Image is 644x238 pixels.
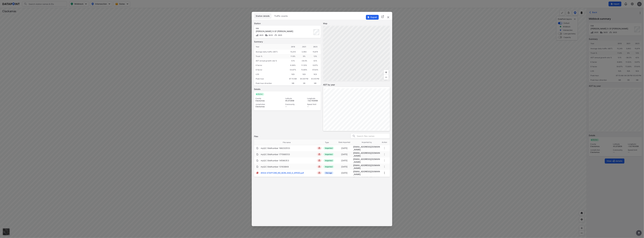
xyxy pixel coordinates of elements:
[638,231,640,235] span: ?
[353,158,381,163] div: migration@data-point.io
[310,68,321,72] div: 57.64%
[366,15,379,20] button: Export
[384,76,388,79] svg: Zoom Out
[254,59,287,63] div: ADT annual growth rate %
[324,172,333,174] span: Storage
[255,100,276,102] div: Clackamas
[307,97,319,100] div: Longitude
[307,100,319,102] div: -122.703950
[285,100,298,102] div: 45.372850
[287,54,299,59] div: 11.8 %
[307,103,319,106] div: Speed limit
[318,166,320,168] img: lock_close.8fab59a9.svg
[287,81,299,86] div: NB
[254,135,258,138] h3: Files
[353,152,381,157] div: migration@data-point.io
[299,77,310,81] div: 04:30 PM
[287,50,299,54] div: 15,245
[256,34,259,37] img: Volume count
[380,140,389,145] th: Action
[254,88,321,91] label: Details
[254,68,287,72] div: D factor
[256,15,270,17] span: Station details
[336,158,353,163] td: [DATE]
[254,50,287,54] div: Average daily traffic (ADT)
[367,16,370,18] img: File%20-%20Download.70cf71cd.svg
[310,81,321,86] div: NB
[256,172,259,174] img: pdf.8ad9566d.svg
[310,63,321,68] div: 9.07%
[353,140,381,145] th: Imported by
[256,159,259,162] img: file.af1f9d02.svg
[256,147,259,149] img: file.af1f9d02.svg
[324,159,334,162] span: Imported
[256,27,299,30] div: 558
[261,165,289,168] div: myQC SiteNumber 13183049
[255,97,276,100] div: County
[285,103,298,106] div: Community
[353,164,381,170] div: migration@data-point.io
[254,72,287,77] div: LOS
[285,97,298,100] div: Latitude
[387,15,390,19] img: close.efbf2170.svg
[254,77,287,81] div: Peak hour
[318,153,320,155] img: lock_close.8fab59a9.svg
[265,34,268,37] img: Vehicle class
[318,147,320,149] img: lock_close.8fab59a9.svg
[283,141,294,144] span: File name
[254,63,287,68] div: K factor
[353,176,381,182] div: mig6-adm@data-point.io
[336,152,353,157] td: [DATE]
[310,77,321,81] div: 03:45 PM
[299,50,310,54] div: 3,902
[384,75,389,80] div: Zoom Out
[387,15,390,19] button: delete
[285,106,298,108] div: --
[256,30,299,33] div: Stafford Rd S Of Borland
[255,106,276,108] div: Clackamas
[336,146,353,151] td: [DATE]
[274,34,277,37] img: Vehicle speed
[318,172,320,174] img: lock_close.8fab59a9.svg
[323,22,390,25] label: Map
[384,71,388,74] svg: Zoom In
[257,93,264,96] span: Active
[287,44,299,50] div: 2018
[254,40,321,43] label: Summary
[384,70,389,75] div: Zoom In
[254,81,287,86] div: Peak hour direction
[336,176,353,182] td: [DATE]
[367,16,377,19] span: Export
[310,72,321,77] div: N/A
[261,147,290,150] div: myQC SiteNumber 166232553
[256,166,259,168] img: file.af1f9d02.svg
[259,34,263,36] span: 2025
[287,63,299,68] div: 8.88%
[299,68,310,72] div: 72.89%
[636,230,642,236] button: more
[323,83,390,86] label: ADT by year
[307,106,319,108] div: --
[299,72,310,77] div: N/A
[353,170,381,176] div: mig6-adm@data-point.io
[261,153,290,156] div: myQC SiteNumber 171566553
[381,15,384,18] img: full_screen.b7bf9a36.svg
[325,141,333,144] span: Type
[254,44,287,50] div: Year
[299,63,310,68] div: 11.53%
[310,44,321,50] div: 2025
[324,165,334,168] span: Imported
[254,54,287,59] div: Truck %
[357,134,390,138] input: Search files names
[268,34,273,36] span: 2025
[254,13,390,19] div: basic tabs example
[383,171,386,175] button: more
[274,15,288,17] span: Traffic counts
[287,72,299,77] div: N/A
[287,68,299,72] div: 54.87%
[336,164,353,169] td: [DATE]
[299,54,310,59] div: 9 %
[256,153,259,156] img: file.af1f9d02.svg
[299,59,310,63] div: -36.5 %
[310,50,321,54] div: 15,874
